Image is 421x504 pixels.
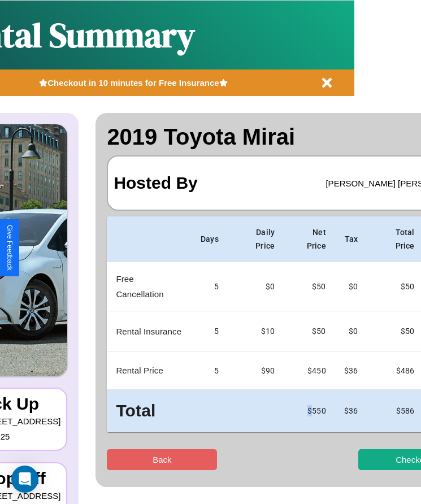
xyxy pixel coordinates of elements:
[284,216,335,262] th: Net Price
[114,162,197,204] h3: Hosted By
[116,324,183,339] p: Rental Insurance
[192,351,228,390] td: 5
[192,262,228,311] td: 5
[284,390,335,432] td: $ 550
[335,216,367,262] th: Tax
[228,311,284,351] td: $10
[335,351,367,390] td: $ 36
[116,399,183,423] h3: Total
[192,311,228,351] td: 5
[228,216,284,262] th: Daily Price
[335,262,367,311] td: $0
[192,216,228,262] th: Days
[116,271,183,302] p: Free Cancellation
[284,311,335,351] td: $ 50
[284,262,335,311] td: $ 50
[284,351,335,390] td: $ 450
[107,449,217,470] button: Back
[116,363,183,378] p: Rental Price
[335,311,367,351] td: $0
[47,78,219,88] b: Checkout in 10 minutes for Free Insurance
[11,466,38,493] div: Open Intercom Messenger
[335,390,367,432] td: $ 36
[228,351,284,390] td: $ 90
[6,225,14,271] div: Give Feedback
[228,262,284,311] td: $0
